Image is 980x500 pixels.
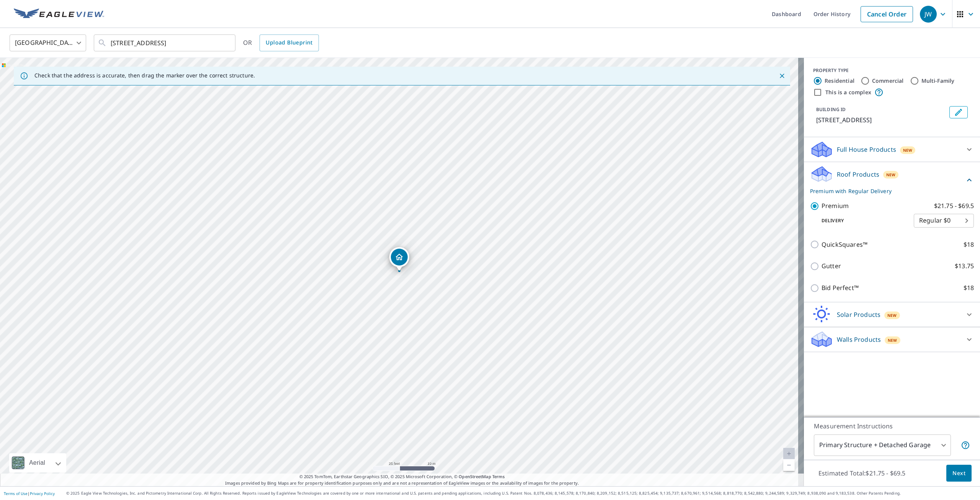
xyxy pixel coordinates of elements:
[777,71,787,81] button: Close
[810,305,974,324] div: Solar ProductsNew
[812,465,912,482] p: Estimated Total: $21.75 - $69.5
[260,34,318,51] a: Upload Blueprint
[783,459,795,471] a: Current Level 20, Zoom Out
[459,474,491,479] a: OpenStreetMap
[964,283,974,293] p: $18
[822,261,841,271] p: Gutter
[822,283,859,293] p: Bid Perfect™
[810,217,914,224] p: Delivery
[492,474,505,479] a: Terms
[961,441,970,450] span: Your report will include the primary structure and a detached garage if one exists.
[955,261,974,271] p: $13.75
[4,491,55,496] p: |
[887,312,897,318] span: New
[952,469,965,478] span: Next
[10,32,86,54] div: [GEOGRAPHIC_DATA]
[934,201,974,211] p: $21.75 - $69.5
[814,434,951,456] div: Primary Structure + Detached Garage
[964,240,974,249] p: $18
[816,115,946,125] p: [STREET_ADDRESS]
[822,201,849,211] p: Premium
[810,187,965,195] p: Premium with Regular Delivery
[949,106,968,118] button: Edit building 1
[886,172,896,178] span: New
[920,6,937,23] div: JW
[299,474,505,480] span: © 2025 TomTom, Earthstar Geographics SIO, © 2025 Microsoft Corporation, ©
[814,421,970,431] p: Measurement Instructions
[837,145,896,154] p: Full House Products
[861,6,913,22] a: Cancel Order
[837,170,879,179] p: Roof Products
[822,240,867,249] p: QuickSquares™
[243,34,319,51] div: OR
[921,77,955,85] label: Multi-Family
[810,165,974,195] div: Roof ProductsNewPremium with Regular Delivery
[783,448,795,459] a: Current Level 20, Zoom In Disabled
[946,465,972,482] button: Next
[825,89,871,96] label: This is a complex
[27,453,47,472] div: Aerial
[66,490,976,496] p: © 2025 Eagle View Technologies, Inc. and Pictometry International Corp. All Rights Reserved. Repo...
[816,106,846,113] p: BUILDING ID
[903,147,913,153] span: New
[389,247,409,271] div: Dropped pin, building 1, Residential property, 3290 S Russel Rd New Berlin, WI 53151
[837,335,881,344] p: Walls Products
[14,8,104,20] img: EV Logo
[111,32,220,54] input: Search by address or latitude-longitude
[914,210,974,231] div: Regular $0
[810,140,974,159] div: Full House ProductsNew
[837,310,880,319] p: Solar Products
[825,77,854,85] label: Residential
[34,72,255,79] p: Check that the address is accurate, then drag the marker over the correct structure.
[30,491,55,496] a: Privacy Policy
[872,77,904,85] label: Commercial
[9,453,66,472] div: Aerial
[888,337,897,343] span: New
[4,491,28,496] a: Terms of Use
[810,330,974,349] div: Walls ProductsNew
[813,67,971,74] div: PROPERTY TYPE
[266,38,312,48] span: Upload Blueprint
